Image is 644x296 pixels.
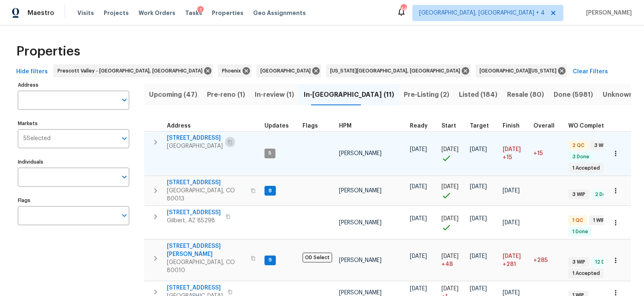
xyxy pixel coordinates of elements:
[441,123,463,129] div: Actual renovation start date
[149,89,197,100] span: Upcoming (47)
[119,94,130,106] button: Open
[339,290,382,296] span: [PERSON_NAME]
[18,198,129,203] label: Flags
[470,216,487,221] span: [DATE]
[303,253,332,262] span: OD Select
[499,240,530,281] td: Scheduled to finish 281 day(s) late
[569,217,586,224] span: 1 QC
[339,151,382,156] span: [PERSON_NAME]
[569,165,603,172] span: 1 Accepted
[503,188,520,194] span: [DATE]
[503,147,521,152] span: [DATE]
[28,9,54,17] span: Maestro
[583,9,632,17] span: [PERSON_NAME]
[264,123,289,129] span: Updates
[476,64,567,77] div: [GEOGRAPHIC_DATA][US_STATE]
[16,67,48,77] span: Hide filters
[441,286,458,292] span: [DATE]
[265,187,275,194] span: 8
[503,123,527,129] div: Projected renovation finish date
[592,259,617,266] span: 12 Done
[470,286,487,292] span: [DATE]
[441,184,458,190] span: [DATE]
[530,240,565,281] td: 285 day(s) past target finish date
[569,153,593,160] span: 3 Done
[410,147,427,152] span: [DATE]
[339,220,382,226] span: [PERSON_NAME]
[16,47,80,55] span: Properties
[438,206,467,239] td: Project started on time
[569,259,589,266] span: 3 WIP
[499,131,530,176] td: Scheduled to finish 15 day(s) late
[441,253,458,259] span: [DATE]
[438,176,467,206] td: Project started on time
[167,209,221,217] span: [STREET_ADDRESS]
[533,123,562,129] div: Days past target finish date
[410,123,428,129] span: Ready
[573,67,608,77] span: Clear Filters
[119,210,130,221] button: Open
[18,160,129,164] label: Individuals
[503,220,520,226] span: [DATE]
[256,64,321,77] div: [GEOGRAPHIC_DATA]
[441,147,458,152] span: [DATE]
[167,142,223,150] span: [GEOGRAPHIC_DATA]
[441,216,458,221] span: [DATE]
[530,131,565,176] td: 15 day(s) past target finish date
[330,67,463,75] span: [US_STATE][GEOGRAPHIC_DATA], [GEOGRAPHIC_DATA]
[207,89,245,100] span: Pre-reno (1)
[53,64,213,77] div: Prescott Valley - [GEOGRAPHIC_DATA], [GEOGRAPHIC_DATA]
[185,10,202,16] span: Tasks
[167,123,191,129] span: Address
[339,258,382,263] span: [PERSON_NAME]
[569,228,591,235] span: 1 Done
[265,150,275,157] span: 5
[77,9,94,17] span: Visits
[507,89,544,100] span: Resale (80)
[167,217,221,225] span: Gilbert, AZ 85298
[470,253,487,259] span: [DATE]
[139,9,175,17] span: Work Orders
[58,67,206,75] span: Prescott Valley - [GEOGRAPHIC_DATA], [GEOGRAPHIC_DATA]
[167,179,246,187] span: [STREET_ADDRESS]
[404,89,449,100] span: Pre-Listing (2)
[212,9,243,17] span: Properties
[410,123,435,129] div: Earliest renovation start date (first business day after COE or Checkout)
[253,9,306,17] span: Geo Assignments
[569,270,603,277] span: 1 Accepted
[459,89,497,100] span: Listed (184)
[503,260,516,268] span: +281
[401,5,406,13] div: 44
[339,188,382,194] span: [PERSON_NAME]
[554,89,593,100] span: Done (5981)
[326,64,471,77] div: [US_STATE][GEOGRAPHIC_DATA], [GEOGRAPHIC_DATA]
[419,9,545,17] span: [GEOGRAPHIC_DATA], [GEOGRAPHIC_DATA] + 4
[569,142,588,149] span: 2 QC
[18,121,129,126] label: Markets
[339,123,352,129] span: HPM
[569,191,589,198] span: 3 WIP
[480,67,560,75] span: [GEOGRAPHIC_DATA][US_STATE]
[470,184,487,190] span: [DATE]
[255,89,294,100] span: In-review (1)
[410,184,427,190] span: [DATE]
[167,134,223,142] span: [STREET_ADDRESS]
[503,253,521,259] span: [DATE]
[533,151,543,156] span: +15
[470,123,496,129] div: Target renovation project end date
[503,123,520,129] span: Finish
[441,123,456,129] span: Start
[304,89,394,100] span: In-[GEOGRAPHIC_DATA] (11)
[13,64,51,79] button: Hide filters
[222,67,244,75] span: Phoenix
[569,64,611,79] button: Clear Filters
[568,123,613,129] span: WO Completion
[410,253,427,259] span: [DATE]
[590,217,608,224] span: 1 WIP
[410,286,427,292] span: [DATE]
[438,240,467,281] td: Project started 48 days late
[503,290,520,296] span: [DATE]
[591,142,610,149] span: 3 WIP
[167,258,246,275] span: [GEOGRAPHIC_DATA], CO 80010
[218,64,252,77] div: Phoenix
